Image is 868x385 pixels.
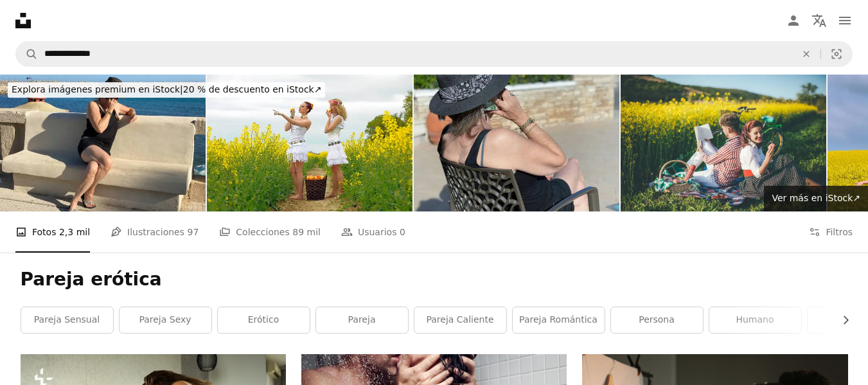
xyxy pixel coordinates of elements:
button: Búsqueda visual [821,42,852,66]
span: Explora imágenes premium en iStock | [12,84,183,94]
form: Encuentra imágenes en todo el sitio [15,41,853,67]
img: Vintage manzanas cuatro niñas y [207,75,412,211]
button: Menú [832,8,858,33]
span: 97 [187,225,199,239]
a: Ilustraciones 97 [111,211,199,253]
a: Iniciar sesión / Registrarse [781,8,806,33]
span: 89 mil [292,225,321,239]
button: Borrar [792,42,820,66]
button: Idioma [806,8,832,33]
h1: Pareja erótica [21,268,848,291]
a: Inicio — Unsplash [15,13,31,28]
a: erótico [218,307,310,333]
a: persona [611,307,703,333]
a: Pareja romántica [513,307,605,333]
a: Colecciones 89 mil [219,211,321,253]
button: Filtros [809,211,853,253]
a: pareja [316,307,408,333]
a: Usuarios 0 [341,211,405,253]
a: Ver más en iStock↗ [764,186,868,211]
a: Pareja sexy [120,307,211,333]
img: Pareja feliz riendo al leer el libro en picnic [621,75,826,211]
span: 0 [400,225,405,239]
button: desplazar lista a la derecha [834,307,848,333]
a: Humano [709,307,801,333]
a: pareja sensual [21,307,113,333]
button: Buscar en Unsplash [16,42,38,66]
span: Ver más en iStock ↗ [772,193,860,203]
img: Relaxing Womanat Vacation [414,75,619,211]
span: 20 % de descuento en iStock ↗ [12,84,321,94]
a: pareja caliente [414,307,506,333]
